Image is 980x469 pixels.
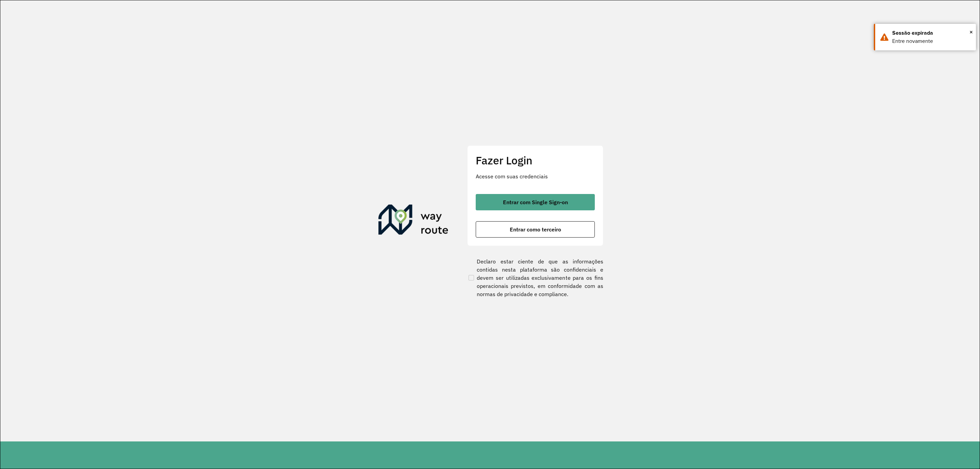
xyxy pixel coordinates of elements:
[510,227,561,232] span: Entrar como terceiro
[969,27,973,37] button: Close
[892,29,971,37] div: Sessão expirada
[892,37,971,45] div: Entre novamente
[476,221,595,238] button: button
[503,199,568,205] span: Entrar com Single Sign-on
[467,257,603,298] label: Declaro estar ciente de que as informações contidas nesta plataforma são confidenciais e devem se...
[378,205,448,237] img: Roteirizador AmbevTech
[969,27,973,37] span: ×
[476,172,595,180] p: Acesse com suas credenciais
[476,194,595,210] button: button
[476,154,595,167] h2: Fazer Login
